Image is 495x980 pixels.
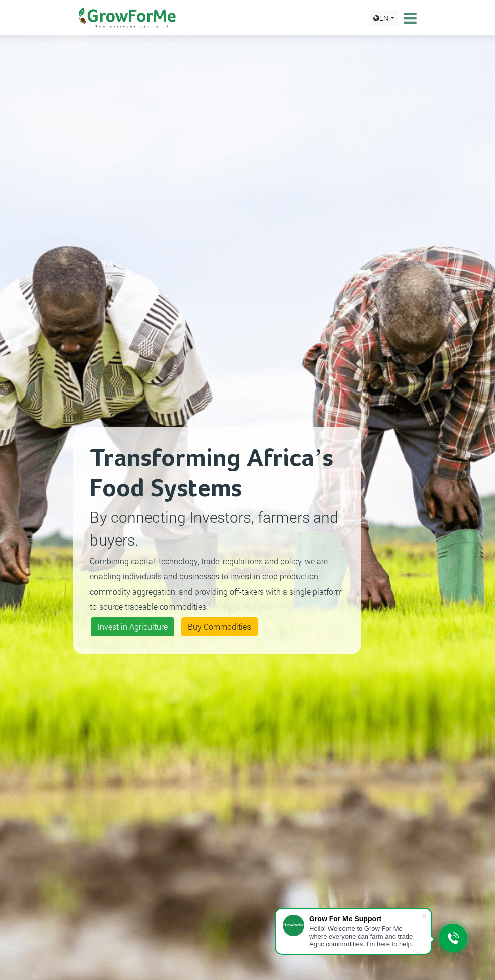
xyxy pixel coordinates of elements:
a: Buy Commodities [181,617,258,636]
small: Combining capital, technology, trade, regulations and policy, we are enabling individuals and bus... [90,556,343,612]
h2: Transforming Africa’s Food Systems [90,444,344,504]
p: By connecting Investors, farmers and buyers. [90,506,344,551]
div: Hello! Welcome to Grow For Me where everyone can farm and trade Agric commodities. I'm here to help. [309,925,421,948]
a: EN [369,10,399,26]
div: Grow For Me Support [309,915,421,923]
a: Invest in Agriculture [91,617,174,636]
